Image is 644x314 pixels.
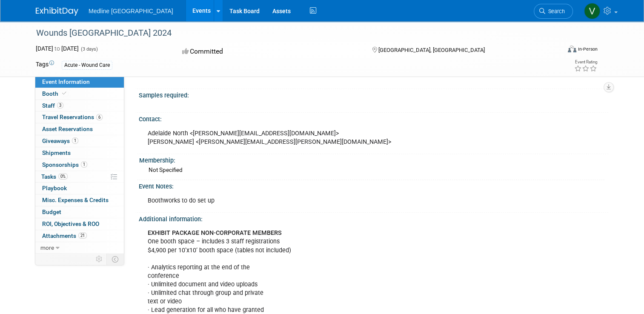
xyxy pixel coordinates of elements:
[574,60,597,64] div: Event Rating
[35,230,124,242] a: Attachments21
[142,192,516,209] div: Boothworks to do set up
[35,76,124,88] a: Event Information
[42,197,109,203] span: Misc. Expenses & Credits
[42,90,68,97] span: Booth
[42,185,67,191] span: Playbook
[40,244,54,251] span: more
[578,46,598,52] div: In-Person
[36,7,78,16] img: ExhibitDay
[42,220,99,227] span: ROI, Objectives & ROO
[107,254,124,265] td: Toggle Event Tabs
[72,137,78,144] span: 1
[35,242,124,254] a: more
[35,135,124,147] a: Giveaways1
[35,100,124,111] a: Staff3
[42,126,93,132] span: Asset Reservations
[180,44,358,59] div: Committed
[148,229,282,237] b: EXHIBIT PACKAGE NON-CORPORATE MEMBERS
[139,213,608,223] div: Additional information:
[42,137,78,144] span: Giveaways
[35,206,124,218] a: Budget
[142,125,516,151] div: Adelaide North <[PERSON_NAME][EMAIL_ADDRESS][DOMAIN_NAME]> [PERSON_NAME] <[PERSON_NAME][EMAIL_ADD...
[378,47,485,53] span: [GEOGRAPHIC_DATA], [GEOGRAPHIC_DATA]
[36,45,79,52] span: [DATE] [DATE]
[35,171,124,183] a: Tasks0%
[89,8,173,14] span: Medline [GEOGRAPHIC_DATA]
[80,46,98,52] span: (3 days)
[35,147,124,159] a: Shipments
[35,194,124,206] a: Misc. Expenses & Credits
[35,159,124,171] a: Sponsorships1
[139,113,608,123] div: Contact:
[568,46,576,52] img: Format-Inperson.png
[57,102,63,108] span: 3
[545,8,565,14] span: Search
[515,44,598,57] div: Event Format
[36,60,54,70] td: Tags
[139,154,604,165] div: Membership:
[41,173,68,180] span: Tasks
[35,111,124,123] a: Travel Reservations6
[139,89,608,100] div: Samples required:
[81,161,87,168] span: 1
[149,166,601,174] div: Not Specified
[139,180,608,191] div: Event Notes:
[35,88,124,100] a: Booth
[35,218,124,230] a: ROI, Objectives & ROO
[42,102,63,109] span: Staff
[33,26,550,41] div: Wounds [GEOGRAPHIC_DATA] 2024
[62,61,112,70] div: Acute - Wound Care
[42,161,87,168] span: Sponsorships
[42,232,87,239] span: Attachments
[35,123,124,135] a: Asset Reservations
[42,114,103,120] span: Travel Reservations
[53,45,61,52] span: to
[35,183,124,194] a: Playbook
[78,232,87,239] span: 21
[584,3,600,19] img: Vahid Mohammadi
[42,208,61,215] span: Budget
[62,91,66,96] i: Booth reservation complete
[92,254,107,265] td: Personalize Event Tab Strip
[534,4,573,19] a: Search
[42,78,90,85] span: Event Information
[96,114,103,120] span: 6
[58,173,68,180] span: 0%
[42,149,71,156] span: Shipments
